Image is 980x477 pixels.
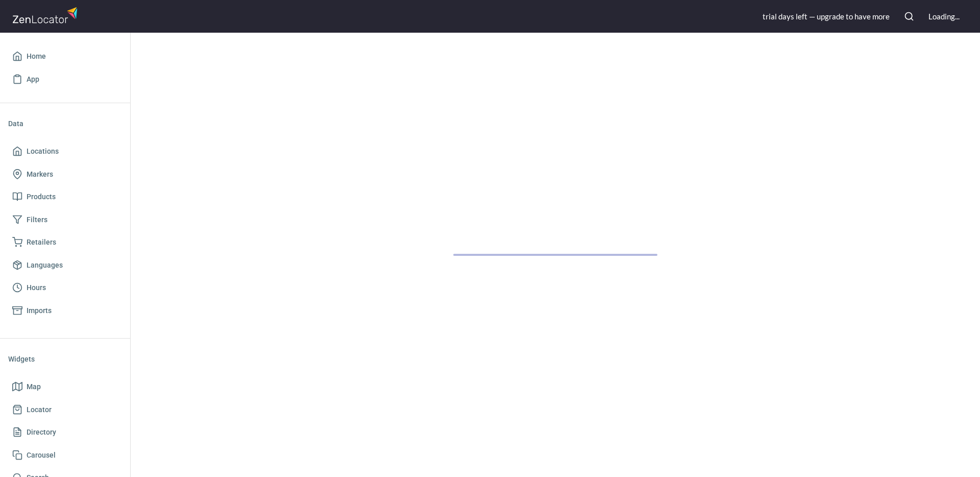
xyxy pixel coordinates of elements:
a: Carousel [8,444,122,467]
a: Languages [8,254,122,277]
span: Products [27,190,56,203]
span: App [27,73,39,86]
a: Retailers [8,231,122,254]
li: Widgets [8,347,122,371]
li: Data [8,111,122,136]
span: Languages [27,259,63,272]
a: Directory [8,421,122,444]
span: Directory [27,426,56,439]
span: Hours [27,281,46,294]
a: App [8,68,122,91]
div: trial day s left — upgrade to have more [763,11,890,22]
a: Hours [8,276,122,299]
a: Imports [8,299,122,322]
button: Search [898,5,920,28]
a: Locations [8,140,122,163]
a: Products [8,185,122,208]
a: Markers [8,163,122,186]
span: Retailers [27,236,56,249]
div: Loading... [928,11,960,22]
span: Markers [27,168,53,181]
img: zenlocator [12,4,81,26]
span: Map [27,380,41,393]
a: Home [8,45,122,68]
span: Locations [27,145,59,158]
span: Locator [27,403,52,416]
span: Home [27,50,46,63]
a: Filters [8,208,122,231]
span: Filters [27,213,47,226]
a: Map [8,375,122,398]
span: Carousel [27,449,56,462]
a: Locator [8,398,122,421]
span: Imports [27,304,52,317]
